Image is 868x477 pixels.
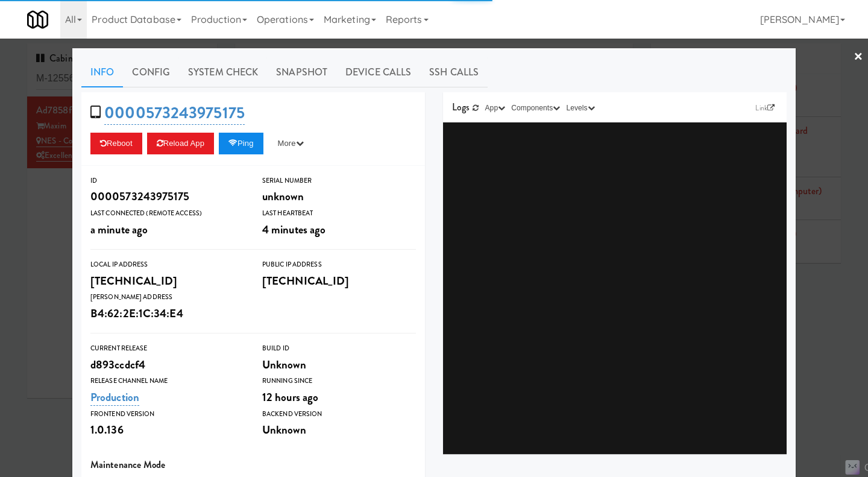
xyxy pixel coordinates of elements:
[90,355,244,375] div: d893ccdcf4
[90,271,244,291] div: [TECHNICAL_ID]
[90,186,244,207] div: 0000573243975175
[854,39,863,76] a: ×
[90,375,244,387] div: Release Channel Name
[90,221,148,238] span: a minute ago
[90,175,244,187] div: ID
[420,57,488,87] a: SSH Calls
[262,343,416,355] div: Build Id
[262,271,416,291] div: [TECHNICAL_ID]
[262,355,416,375] div: Unknown
[81,57,123,87] a: Info
[90,207,244,220] div: Last Connected (Remote Access)
[262,207,416,220] div: Last Heartbeat
[262,389,318,405] span: 12 hours ago
[90,343,244,355] div: Current Release
[90,133,142,154] button: Reboot
[262,186,416,207] div: unknown
[262,221,325,238] span: 4 minutes ago
[90,303,244,324] div: B4:62:2E:1C:34:E4
[90,291,244,303] div: [PERSON_NAME] Address
[219,133,263,154] button: Ping
[147,133,214,154] button: Reload App
[262,408,416,420] div: Backend Version
[90,259,244,271] div: Local IP Address
[90,389,139,406] a: Production
[262,259,416,271] div: Public IP Address
[90,458,166,472] span: Maintenance Mode
[563,102,597,114] button: Levels
[752,102,778,114] a: Link
[452,100,470,114] span: Logs
[104,101,245,125] a: 0000573243975175
[262,375,416,387] div: Running Since
[90,420,244,440] div: 1.0.136
[336,57,420,87] a: Device Calls
[123,57,179,87] a: Config
[268,133,313,154] button: More
[267,57,336,87] a: Snapshot
[90,408,244,420] div: Frontend Version
[262,420,416,440] div: Unknown
[179,57,267,87] a: System Check
[27,9,48,30] img: Micromart
[262,175,416,187] div: Serial Number
[482,102,509,114] button: App
[508,102,563,114] button: Components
